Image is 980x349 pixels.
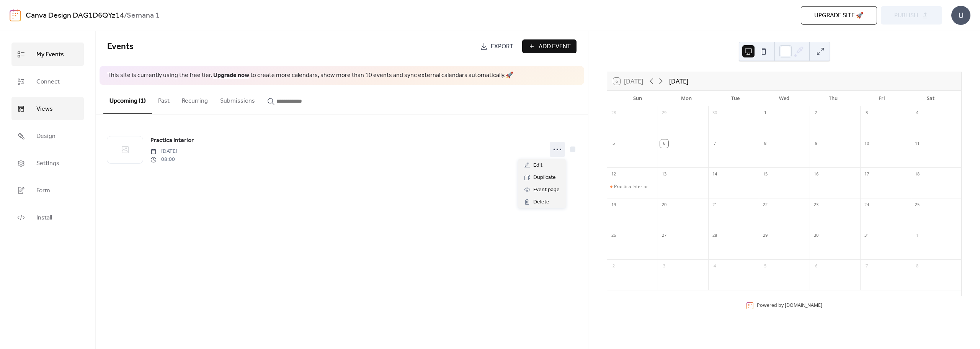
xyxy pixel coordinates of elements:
a: Upgrade now [213,69,249,81]
span: My Events [36,49,64,61]
a: Form [11,179,84,202]
div: Wed [760,91,809,106]
div: 1 [913,231,921,240]
div: 9 [812,139,820,148]
b: Semana 1 [127,8,160,23]
span: Settings [36,157,59,169]
div: 14 [710,170,719,179]
div: 7 [862,262,871,270]
div: Fri [857,91,906,106]
div: 29 [761,231,769,240]
span: Form [36,185,50,197]
div: 1 [761,109,769,117]
div: Sat [906,91,955,106]
div: Practica Interior [607,184,658,190]
div: 8 [913,262,921,270]
a: My Events [11,43,84,66]
div: 30 [710,109,719,117]
span: Duplicate [533,173,556,182]
div: 18 [913,170,921,179]
div: 4 [710,262,719,270]
div: 5 [761,262,769,270]
div: 12 [609,170,618,179]
div: 28 [710,231,719,240]
div: 7 [710,139,719,148]
a: Export [474,39,519,53]
div: Mon [662,91,711,106]
span: Design [36,130,56,142]
span: Delete [533,198,549,207]
div: 11 [913,139,921,148]
div: U [951,6,970,25]
div: 29 [660,109,668,117]
a: Connect [11,70,84,93]
a: Install [11,206,84,229]
div: 3 [862,109,871,117]
div: 24 [862,201,871,209]
div: 22 [761,201,769,209]
span: Event page [533,185,560,195]
div: 2 [609,262,618,270]
div: 4 [913,109,921,117]
span: Upgrade site 🚀 [814,11,864,20]
a: [DOMAIN_NAME] [785,302,822,308]
a: Settings [11,151,84,175]
div: 30 [812,231,820,240]
div: 19 [609,201,618,209]
span: [DATE] [150,147,177,156]
button: Upcoming (1) [103,85,152,114]
span: Add Event [539,42,571,51]
div: [DATE] [669,77,688,86]
img: logo [10,9,21,21]
div: 25 [913,201,921,209]
span: This site is currently using the free tier. to create more calendars, show more than 10 events an... [107,71,513,80]
div: 3 [660,262,668,270]
div: 27 [660,231,668,240]
div: 6 [812,262,820,270]
div: 10 [862,139,871,148]
div: Thu [808,91,857,106]
div: Powered by [757,302,822,308]
div: 26 [609,231,618,240]
b: / [124,8,127,23]
span: 08:00 [150,156,177,164]
div: 16 [812,170,820,179]
div: 5 [609,139,618,148]
div: 8 [761,139,769,148]
span: Practica Interior [150,136,194,145]
div: 13 [660,170,668,179]
div: 6 [660,139,668,148]
span: Export [491,42,513,51]
button: Upgrade site 🚀 [801,6,877,25]
a: Design [11,124,84,147]
div: Practica Interior [614,184,648,190]
div: 20 [660,201,668,209]
button: Add Event [522,39,577,53]
div: Tue [711,91,760,106]
a: Canva Design DAG1D6QYz14 [26,8,124,23]
div: 17 [862,170,871,179]
div: 23 [812,201,820,209]
div: 2 [812,109,820,117]
button: Recurring [176,85,214,113]
div: 31 [862,231,871,240]
span: Install [36,212,52,224]
div: Sun [613,91,662,106]
span: Connect [36,76,60,88]
button: Submissions [214,85,261,113]
span: Views [36,103,53,115]
button: Past [152,85,176,113]
div: 21 [710,201,719,209]
div: 28 [609,109,618,117]
div: 15 [761,170,769,179]
a: Practica Interior [150,136,194,146]
span: Edit [533,161,542,170]
span: Events [107,38,134,55]
a: Views [11,97,84,120]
